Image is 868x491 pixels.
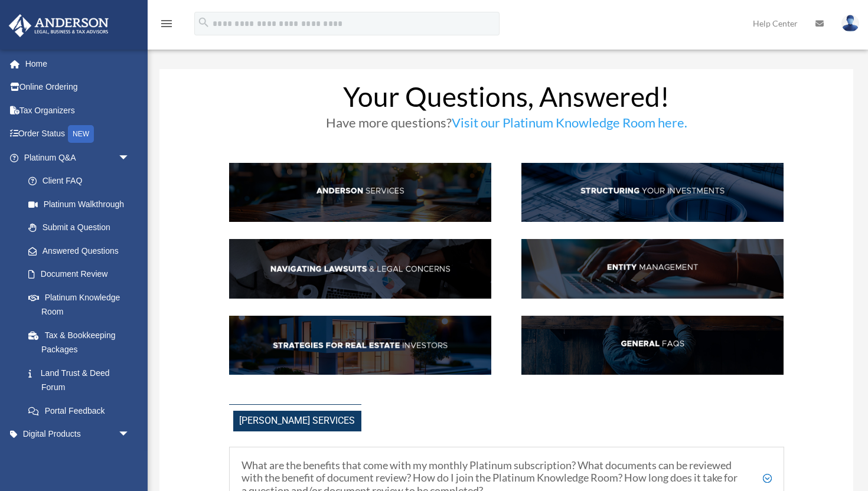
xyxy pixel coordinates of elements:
[17,192,148,216] a: Platinum Walkthrough
[229,239,491,299] img: NavLaw_hdr
[8,52,148,76] a: Home
[452,114,687,136] a: Visit our Platinum Knowledge Room here.
[521,239,784,299] img: EntManag_hdr
[118,423,142,447] span: arrow_drop_down
[229,83,784,116] h1: Your Questions, Answered!
[17,263,148,286] a: Document Review
[17,239,148,263] a: Answered Questions
[17,361,148,399] a: Land Trust & Deed Forum
[841,15,859,32] img: User Pic
[159,21,174,31] a: menu
[5,14,112,37] img: Anderson Advisors Platinum Portal
[229,163,491,222] img: AndServ_hdr
[17,399,148,423] a: Portal Feedback
[17,169,142,193] a: Client FAQ
[8,122,148,146] a: Order StatusNEW
[17,216,148,240] a: Submit a Question
[8,99,148,122] a: Tax Organizers
[159,17,174,31] i: menu
[197,16,210,29] i: search
[118,446,142,470] span: arrow_drop_down
[8,76,148,99] a: Online Ordering
[8,446,148,469] a: My Entitiesarrow_drop_down
[17,323,148,361] a: Tax & Bookkeeping Packages
[8,146,148,169] a: Platinum Q&Aarrow_drop_down
[17,286,148,323] a: Platinum Knowledge Room
[68,125,94,143] div: NEW
[521,316,784,375] img: GenFAQ_hdr
[8,423,148,446] a: Digital Productsarrow_drop_down
[118,146,142,170] span: arrow_drop_down
[521,163,784,222] img: StructInv_hdr
[229,316,491,375] img: StratsRE_hdr
[233,411,361,431] span: [PERSON_NAME] Services
[229,116,784,135] h3: Have more questions?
